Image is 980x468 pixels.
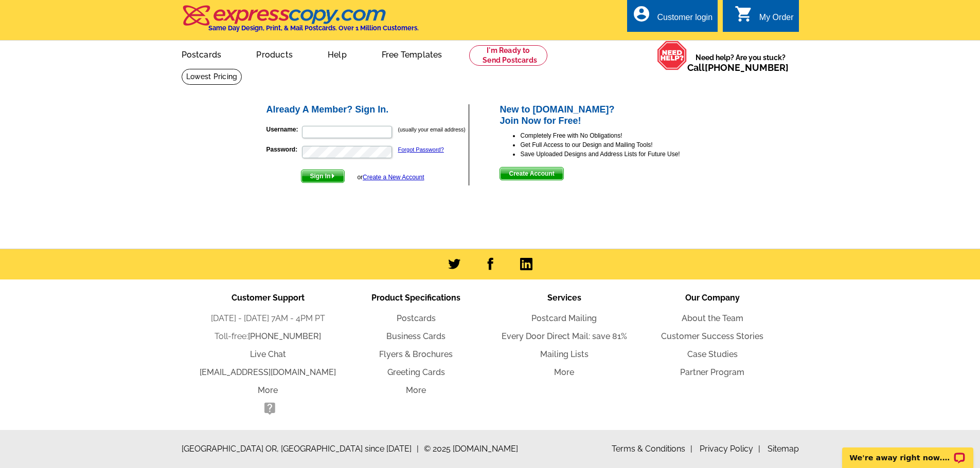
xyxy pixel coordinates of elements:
[661,331,763,341] a: Customer Success Stories
[540,349,589,359] a: Mailing Lists
[547,293,581,303] span: Services
[371,293,460,303] span: Product Specifications
[398,146,444,153] a: Forgot Password?
[240,42,309,66] a: Products
[182,443,419,455] span: [GEOGRAPHIC_DATA] OR, [GEOGRAPHIC_DATA] since [DATE]
[700,444,760,454] a: Privacy Policy
[612,444,692,454] a: Terms & Conditions
[379,349,453,359] a: Flyers & Brochures
[735,11,794,24] a: shopping_cart My Order
[705,62,789,73] a: [PHONE_NUMBER]
[387,367,445,377] a: Greeting Cards
[520,131,715,140] li: Completely Free with No Obligations!
[500,167,563,180] span: Create Account
[554,367,574,377] a: More
[835,436,980,468] iframe: LiveChat chat widget
[301,170,345,183] button: Sign In
[250,349,286,359] a: Live Chat
[182,12,419,32] a: Same Day Design, Print, & Mail Postcards. Over 1 Million Customers.
[194,312,342,325] li: [DATE] - [DATE] 7AM - 4PM PT
[657,13,712,27] div: Customer login
[365,42,459,66] a: Free Templates
[357,173,424,182] div: or
[363,174,424,181] a: Create a New Account
[632,5,651,23] i: account_circle
[208,24,419,32] h4: Same Day Design, Print, & Mail Postcards. Over 1 Million Customers.
[520,140,715,149] li: Get Full Access to our Design and Mailing Tools!
[424,443,518,455] span: © 2025 [DOMAIN_NAME]
[502,331,627,341] a: Every Door Direct Mail: save 81%
[266,125,301,134] label: Username:
[657,41,687,70] img: help
[248,331,321,341] a: [PHONE_NUMBER]
[194,330,342,343] li: Toll-free:
[768,444,799,454] a: Sitemap
[735,5,753,23] i: shopping_cart
[687,52,794,73] span: Need help? Are you stuck?
[301,170,344,182] span: Sign In
[531,313,597,323] a: Postcard Mailing
[386,331,446,341] a: Business Cards
[406,385,426,395] a: More
[258,385,278,395] a: More
[331,174,335,178] img: button-next-arrow-white.png
[397,313,436,323] a: Postcards
[500,104,715,126] h2: New to [DOMAIN_NAME]? Join Now for Free!
[266,145,301,154] label: Password:
[759,13,794,27] div: My Order
[680,367,744,377] a: Partner Program
[266,104,469,116] h2: Already A Member? Sign In.
[500,167,563,180] button: Create Account
[165,42,238,66] a: Postcards
[685,293,740,303] span: Our Company
[687,62,789,73] span: Call
[682,313,743,323] a: About the Team
[231,293,305,303] span: Customer Support
[632,11,712,24] a: account_circle Customer login
[520,149,715,159] li: Save Uploaded Designs and Address Lists for Future Use!
[200,367,336,377] a: [EMAIL_ADDRESS][DOMAIN_NAME]
[687,349,738,359] a: Case Studies
[311,42,363,66] a: Help
[398,126,466,133] small: (usually your email address)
